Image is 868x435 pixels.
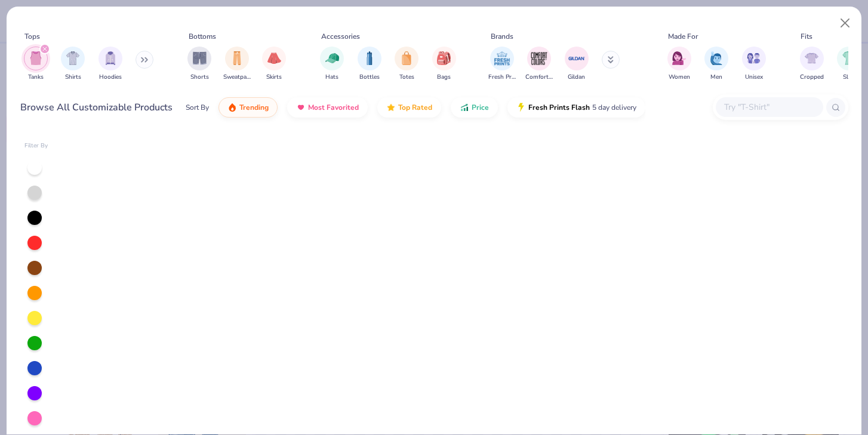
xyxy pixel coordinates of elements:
[20,100,173,115] div: Browse All Customizable Products
[568,50,586,67] img: Gildan Image
[834,12,857,35] button: Close
[669,73,690,82] span: Women
[801,31,812,42] div: Fits
[24,47,48,82] button: filter button
[800,47,824,82] div: filter for Cropped
[667,47,691,82] button: filter button
[530,50,548,67] img: Comfort Colors Image
[230,51,244,65] img: Sweatpants Image
[239,103,269,112] span: Trending
[266,73,282,82] span: Skirts
[190,73,209,82] span: Shorts
[267,51,281,65] img: Skirts Image
[723,100,815,114] input: Try "T-Shirt"
[325,51,339,65] img: Hats Image
[565,47,589,82] button: filter button
[359,73,380,82] span: Bottles
[491,31,513,42] div: Brands
[223,73,251,82] span: Sweatpants
[363,51,376,65] img: Bottles Image
[437,51,450,65] img: Bags Image
[745,73,763,82] span: Unisex
[507,97,645,118] button: Fresh Prints Flash5 day delivery
[66,51,80,65] img: Shirts Image
[668,31,698,42] div: Made For
[843,73,855,82] span: Slim
[516,103,526,112] img: flash.gif
[24,47,48,82] div: filter for Tanks
[395,47,418,82] button: filter button
[667,47,691,82] div: filter for Women
[24,31,40,42] div: Tops
[432,47,456,82] button: filter button
[99,73,122,82] span: Hoodies
[377,97,441,118] button: Top Rated
[568,73,585,82] span: Gildan
[187,47,211,82] div: filter for Shorts
[800,73,824,82] span: Cropped
[395,47,418,82] div: filter for Totes
[187,47,211,82] button: filter button
[742,47,766,82] div: filter for Unisex
[710,51,723,65] img: Men Image
[488,47,516,82] button: filter button
[61,47,85,82] button: filter button
[400,51,413,65] img: Totes Image
[488,73,516,82] span: Fresh Prints
[398,103,432,112] span: Top Rated
[842,51,855,65] img: Slim Image
[837,47,861,82] div: filter for Slim
[358,47,381,82] button: filter button
[399,73,414,82] span: Totes
[525,73,553,82] span: Comfort Colors
[525,47,553,82] button: filter button
[287,97,368,118] button: Most Favorited
[227,103,237,112] img: trending.gif
[218,97,278,118] button: Trending
[262,47,286,82] button: filter button
[262,47,286,82] div: filter for Skirts
[800,47,824,82] button: filter button
[61,47,85,82] div: filter for Shirts
[99,47,122,82] div: filter for Hoodies
[525,47,553,82] div: filter for Comfort Colors
[432,47,456,82] div: filter for Bags
[321,31,360,42] div: Accessories
[358,47,381,82] div: filter for Bottles
[223,47,251,82] button: filter button
[704,47,728,82] button: filter button
[65,73,81,82] span: Shirts
[742,47,766,82] button: filter button
[308,103,359,112] span: Most Favorited
[528,103,590,112] span: Fresh Prints Flash
[837,47,861,82] button: filter button
[320,47,344,82] div: filter for Hats
[104,51,117,65] img: Hoodies Image
[493,50,511,67] img: Fresh Prints Image
[747,51,761,65] img: Unisex Image
[189,31,216,42] div: Bottoms
[186,102,209,113] div: Sort By
[472,103,489,112] span: Price
[565,47,589,82] div: filter for Gildan
[805,51,818,65] img: Cropped Image
[672,51,686,65] img: Women Image
[488,47,516,82] div: filter for Fresh Prints
[325,73,338,82] span: Hats
[386,103,396,112] img: TopRated.gif
[29,51,42,65] img: Tanks Image
[28,73,44,82] span: Tanks
[223,47,251,82] div: filter for Sweatpants
[296,103,306,112] img: most_fav.gif
[320,47,344,82] button: filter button
[24,141,48,150] div: Filter By
[99,47,122,82] button: filter button
[710,73,722,82] span: Men
[592,101,636,115] span: 5 day delivery
[451,97,498,118] button: Price
[704,47,728,82] div: filter for Men
[437,73,451,82] span: Bags
[193,51,207,65] img: Shorts Image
